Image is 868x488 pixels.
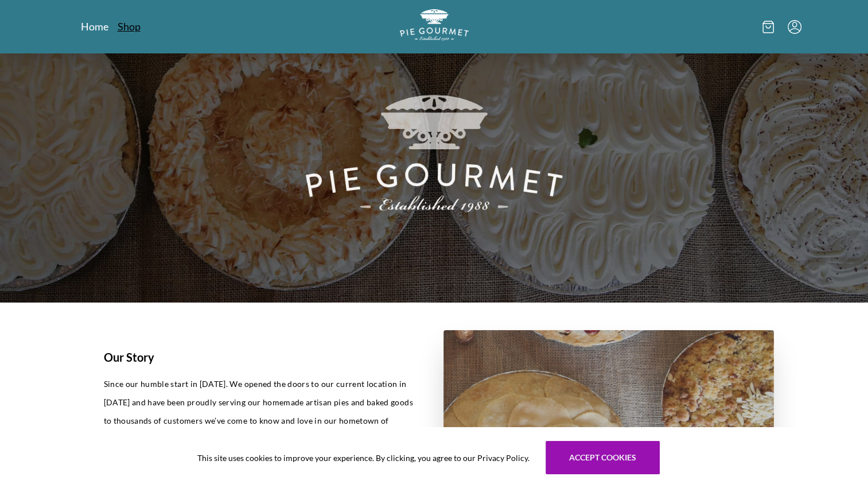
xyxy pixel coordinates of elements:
[400,9,469,44] a: Logo
[197,452,530,464] span: This site uses cookies to improve your experience. By clicking, you agree to our Privacy Policy.
[81,20,108,33] a: Home
[788,20,801,34] button: Menu
[104,348,416,366] h1: Our Story
[104,375,416,485] p: Since our humble start in [DATE]. We opened the doors to our current location in [DATE] and have ...
[400,9,469,41] img: logo
[546,441,660,474] button: Accept cookies
[118,20,141,33] a: Shop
